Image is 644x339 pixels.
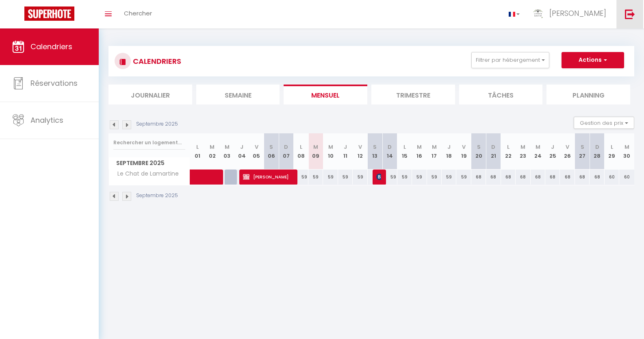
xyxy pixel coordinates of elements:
[109,157,190,169] span: Septembre 2025
[471,133,486,169] th: 20
[605,169,619,185] div: 60
[294,169,308,185] div: 59
[501,169,516,185] div: 68
[243,169,292,185] span: [PERSON_NAME]
[442,169,456,185] div: 59
[113,135,185,150] input: Rechercher un logement...
[471,169,486,185] div: 68
[403,143,406,151] abbr: L
[108,85,192,104] li: Journalier
[486,169,501,185] div: 68
[619,133,634,169] th: 30
[373,143,377,151] abbr: S
[205,133,219,169] th: 02
[338,133,353,169] th: 11
[427,133,442,169] th: 17
[308,133,323,169] th: 09
[531,169,545,185] div: 68
[412,169,427,185] div: 59
[575,133,590,169] th: 27
[397,133,412,169] th: 15
[323,169,338,185] div: 59
[269,143,273,151] abbr: S
[338,169,353,185] div: 59
[545,133,560,169] th: 25
[590,133,604,169] th: 28
[459,85,543,104] li: Tâches
[234,133,249,169] th: 04
[427,169,442,185] div: 59
[196,143,199,151] abbr: L
[412,133,427,169] th: 16
[560,133,575,169] th: 26
[279,133,293,169] th: 07
[546,85,630,104] li: Planning
[131,52,181,70] h3: CALENDRIERS
[456,169,471,185] div: 59
[595,143,599,151] abbr: D
[388,143,392,151] abbr: D
[624,143,629,151] abbr: M
[549,8,606,18] span: [PERSON_NAME]
[462,143,466,151] abbr: V
[562,52,624,68] button: Actions
[308,169,323,185] div: 59
[264,133,279,169] th: 06
[417,143,422,151] abbr: M
[30,78,78,88] span: Réservations
[344,143,347,151] abbr: J
[536,143,540,151] abbr: M
[520,143,525,151] abbr: M
[110,169,181,178] span: Le Chat de Lamartine
[368,133,382,169] th: 13
[323,133,338,169] th: 10
[574,117,634,129] button: Gestion des prix
[328,143,333,151] abbr: M
[545,169,560,185] div: 68
[225,143,230,151] abbr: M
[382,133,397,169] th: 14
[30,115,63,125] span: Analytics
[313,143,318,151] abbr: M
[240,143,243,151] abbr: J
[358,143,362,151] abbr: V
[501,133,516,169] th: 22
[611,143,613,151] abbr: L
[491,143,495,151] abbr: D
[516,169,530,185] div: 68
[353,169,367,185] div: 59
[442,133,456,169] th: 18
[30,41,72,52] span: Calendriers
[376,169,381,185] span: [PERSON_NAME]
[551,143,554,151] abbr: J
[294,133,308,169] th: 08
[284,85,367,104] li: Mensuel
[486,133,501,169] th: 21
[136,120,178,128] p: Septembre 2025
[284,143,288,151] abbr: D
[24,7,74,21] img: Super Booking
[371,85,455,104] li: Trimestre
[353,133,367,169] th: 12
[531,133,545,169] th: 24
[397,169,412,185] div: 59
[136,192,178,200] p: Septembre 2025
[507,143,510,151] abbr: L
[190,133,205,169] th: 01
[249,133,264,169] th: 05
[477,143,481,151] abbr: S
[560,169,575,185] div: 68
[605,133,619,169] th: 29
[532,7,544,20] img: ...
[619,169,634,185] div: 60
[124,9,152,17] span: Chercher
[219,133,234,169] th: 03
[590,169,604,185] div: 68
[447,143,451,151] abbr: J
[432,143,437,151] abbr: M
[196,85,280,104] li: Semaine
[575,169,590,185] div: 68
[566,143,569,151] abbr: V
[300,143,302,151] abbr: L
[255,143,258,151] abbr: V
